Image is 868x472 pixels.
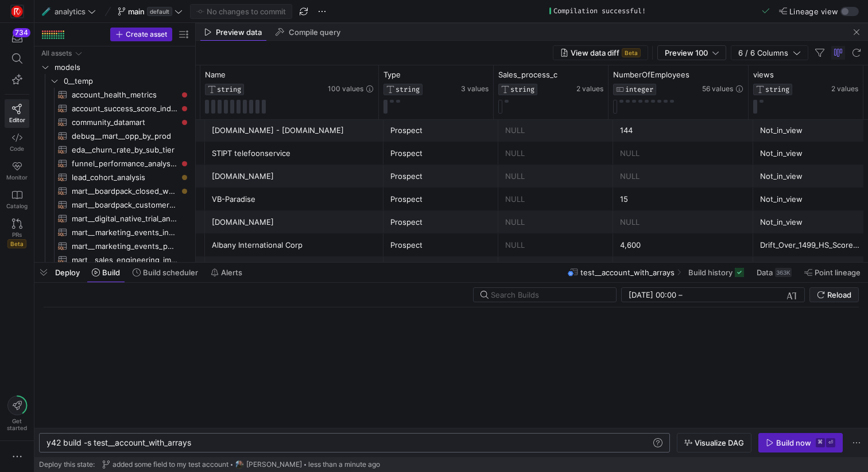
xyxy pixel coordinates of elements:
img: https://storage.googleapis.com/y42-prod-data-exchange/images/C0c2ZRu8XU2mQEXUlKrTCN4i0dD3czfOt8UZ... [11,6,23,17]
a: lead_cohort_analysis​​​​​​​​​​ [39,170,191,184]
button: maindefault [115,4,185,19]
span: 3 values [461,85,489,93]
div: Press SPACE to select this row. [39,198,191,212]
div: STIPT telefoonservice [212,142,377,165]
span: – [679,290,683,299]
div: All assets [41,49,72,57]
div: Not_in_view [760,188,861,210]
div: NULL [505,188,606,210]
button: Build now⌘⏎ [758,433,843,453]
div: Press SPACE to select this row. [39,88,191,102]
span: STRING [765,85,789,93]
div: [DOMAIN_NAME] [212,211,377,233]
button: Create asset [110,28,172,41]
span: Build history [688,268,733,277]
div: Press SPACE to select this row. [39,46,191,60]
img: logo.gif [443,361,460,379]
button: 🧪analytics [39,4,99,19]
button: Reload [809,287,859,302]
div: The Lodge At [GEOGRAPHIC_DATA] [212,257,377,279]
div: Press SPACE to select this row. [39,212,191,225]
span: 6 / 6 Columns [738,48,793,57]
div: 734 [13,28,30,37]
span: Reload [827,290,851,299]
div: NULL [505,257,606,279]
div: NULL [620,165,746,188]
div: Prospect [390,211,491,233]
button: Build [87,263,125,282]
span: PRs [12,231,22,238]
span: Beta [622,48,641,57]
div: Drift_Over_1499_HS_Score_Over_49 [760,234,861,256]
span: mart__boardpack_closed_won_by_region_view​​​​​​​​​​ [72,185,177,198]
a: https://storage.googleapis.com/y42-prod-data-exchange/images/C0c2ZRu8XU2mQEXUlKrTCN4i0dD3czfOt8UZ... [5,2,29,21]
a: funnel_performance_analysis__monthly​​​​​​​​​​ [39,157,191,170]
span: 2 values [831,85,858,93]
span: lead_cohort_analysis​​​​​​​​​​ [72,171,177,184]
span: account_success_score_indicators​​​​​​​​​​ [72,102,177,115]
span: Beta [7,239,26,248]
div: NULL [620,142,746,165]
a: PRsBeta [5,214,29,253]
a: community_datamart​​​​​​​​​​ [39,115,191,129]
div: NULL [620,211,746,233]
span: INTEGER [625,85,653,93]
div: Prospect [390,257,491,279]
span: 2 values [576,85,603,93]
a: mart__sales_engineering_impact​​​​​​​​​​ [39,253,191,267]
span: mart__digital_native_trial_analysis​​​​​​​​​​ [72,212,177,225]
div: NULL [620,257,746,279]
div: 15 [620,188,746,210]
div: Not_in_view [760,119,861,142]
div: VB-Paradise [212,188,377,210]
div: Press SPACE to select this row. [39,170,191,184]
span: analytics [55,7,86,16]
div: Prospect [390,188,491,210]
a: account_health_metrics​​​​​​​​​​ [39,88,191,102]
span: Alerts [221,268,242,277]
div: Press SPACE to select this row. [39,129,191,143]
kbd: ⏎ [826,438,835,447]
button: Point lineage [799,263,866,282]
span: models [55,61,189,74]
span: Sales_process_c [498,70,557,79]
span: Preview data [216,29,262,36]
input: Start datetime [629,290,676,299]
div: Press SPACE to select this row. [39,253,191,267]
span: Lineage view [789,7,838,16]
span: Monitor [6,174,28,181]
span: main [128,7,145,16]
span: Data [757,268,773,277]
span: NumberOfEmployees [613,70,689,79]
button: Build history [683,263,749,282]
div: Prospect [390,142,491,165]
input: Search Builds [491,290,607,299]
button: Data363K [751,263,797,282]
span: [PERSON_NAME] [246,461,302,469]
div: Press SPACE to select this row. [39,143,191,157]
span: funnel_performance_analysis__monthly​​​​​​​​​​ [72,157,177,170]
div: Press SPACE to select this row. [39,60,191,74]
span: STRING [217,85,241,93]
div: Albany International Corp [212,234,377,256]
span: mart__boardpack_customer_base_view​​​​​​​​​​ [72,198,177,212]
span: Create asset [126,30,167,38]
div: Not_in_view [760,211,861,233]
div: Prospect [390,234,491,256]
span: mart__marketing_events_influence_analysis​​​​​​​​​​ [72,226,177,239]
span: Point lineage [815,268,861,277]
div: NULL [505,119,606,142]
span: STRING [396,85,420,93]
div: Press SPACE to select this row. [39,225,191,239]
div: Not_in_view [760,257,861,279]
span: Editor [9,116,25,123]
a: mart__digital_native_trial_analysis​​​​​​​​​​ [39,212,191,225]
span: View data diff [571,48,619,57]
div: NULL [505,211,606,233]
span: Preview 100 [665,48,708,57]
span: 🧪 [42,7,50,15]
span: Compile query [289,29,340,36]
a: Editor [5,99,29,128]
span: 56 values [702,85,733,93]
span: Name [205,70,226,79]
